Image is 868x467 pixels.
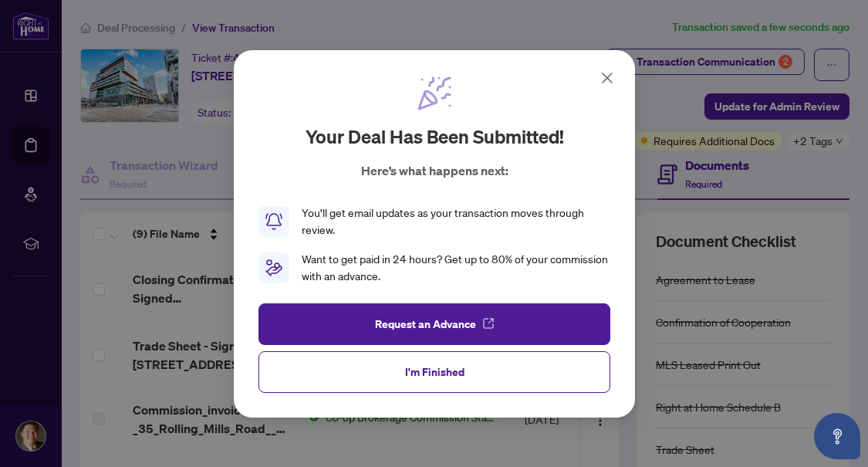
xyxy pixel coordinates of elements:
[374,311,475,336] span: Request an Advance
[360,161,508,180] p: Here’s what happens next:
[814,413,860,459] button: Open asap
[305,124,563,149] h2: Your deal has been submitted!
[404,359,464,384] span: I'm Finished
[258,303,610,344] button: Request an Advance
[302,205,610,239] div: You’ll get email updates as your transaction moves through review.
[302,251,610,285] div: Want to get paid in 24 hours? Get up to 80% of your commission with an advance.
[258,350,610,392] button: I'm Finished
